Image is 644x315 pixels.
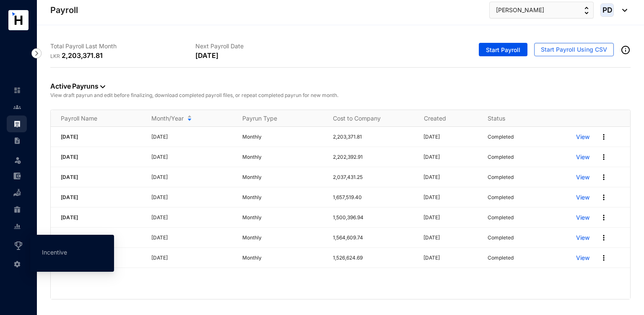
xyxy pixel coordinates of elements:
span: [DATE] [61,214,78,220]
p: Monthly [242,153,323,161]
p: Monthly [242,173,323,181]
a: View [576,173,589,181]
span: Start Payroll Using CSV [541,45,607,54]
p: Completed [488,234,514,242]
p: Completed [488,173,514,181]
p: [DATE] [423,193,478,202]
span: [PERSON_NAME] [496,5,544,15]
p: [DATE] [423,173,478,181]
p: Monthly [242,133,323,141]
span: Month/Year [151,114,184,123]
p: Completed [488,213,514,222]
img: loan-unselected.d74d20a04637f2d15ab5.svg [13,189,21,197]
p: [DATE] [423,153,478,161]
p: [DATE] [151,234,232,242]
p: [DATE] [151,254,232,262]
th: Created [414,110,478,127]
p: Monthly [242,234,323,242]
img: report-unselected.e6a6b4230fc7da01f883.svg [13,223,21,230]
img: leave-unselected.2934df6273408c3f84d9.svg [13,156,22,164]
span: PD [602,6,612,13]
p: 2,202,392.91 [333,153,413,161]
li: Gratuity [7,201,27,218]
p: Completed [488,133,514,141]
a: Incentive [42,249,67,256]
p: [DATE] [151,193,232,202]
button: Start Payroll Using CSV [534,43,614,56]
p: 2,037,431.25 [333,173,413,181]
li: Reports [7,218,27,235]
p: [DATE] [423,133,478,141]
a: View [576,193,589,202]
img: settings-unselected.1febfda315e6e19643a1.svg [13,260,21,268]
p: 1,564,609.74 [333,234,413,242]
li: Contracts [7,132,27,149]
p: Completed [488,153,514,161]
span: Start Payroll [486,46,520,54]
a: View [576,153,589,161]
a: View [576,234,589,242]
a: Active Payruns [50,82,105,90]
p: Completed [488,193,514,202]
button: [PERSON_NAME] [489,2,594,18]
span: [DATE] [61,174,78,180]
img: people-unselected.118708e94b43a90eceab.svg [13,103,21,111]
p: Monthly [242,254,323,262]
img: expense-unselected.2edcf0507c847f3e9e96.svg [13,172,21,180]
img: more.27664ee4a8faa814348e188645a3c1fc.svg [600,254,608,262]
p: 2,203,371.81 [333,133,413,141]
p: Completed [488,254,514,262]
img: home-unselected.a29eae3204392db15eaf.svg [13,87,21,94]
img: dropdown-black.8e83cc76930a90b1a4fdb6d089b7bf3a.svg [618,9,627,12]
button: Start Payroll [479,43,527,56]
p: 1,500,396.94 [333,213,413,222]
img: award_outlined.f30b2bda3bf6ea1bf3dd.svg [13,241,23,251]
p: 1,657,519.40 [333,193,413,202]
a: View [576,254,589,262]
a: View [576,133,589,141]
img: more.27664ee4a8faa814348e188645a3c1fc.svg [600,234,608,242]
a: View [576,213,589,222]
th: Status [478,110,566,127]
span: [DATE] [61,234,78,241]
p: 2,203,371.81 [62,50,103,60]
th: Payroll Name [51,110,141,127]
p: [DATE] [151,213,232,222]
img: info-outined.c2a0bb1115a2853c7f4cb4062ec879bc.svg [621,45,631,55]
p: [DATE] [423,254,478,262]
img: more.27664ee4a8faa814348e188645a3c1fc.svg [600,153,608,161]
p: [DATE] [151,153,232,161]
img: more.27664ee4a8faa814348e188645a3c1fc.svg [600,133,608,141]
p: LKR [50,52,62,60]
p: [DATE] [423,234,478,242]
p: View draft payrun and edit before finalizing, download completed payroll files, or repeat complet... [50,91,631,100]
li: Payroll [7,115,27,132]
p: Monthly [242,213,323,222]
p: [DATE] [151,173,232,181]
p: Next Payroll Date [195,42,340,50]
img: nav-icon-right.af6afadce00d159da59955279c43614e.svg [31,48,42,58]
img: contract-unselected.99e2b2107c0a7dd48938.svg [13,137,21,144]
img: more.27664ee4a8faa814348e188645a3c1fc.svg [600,213,608,222]
img: more.27664ee4a8faa814348e188645a3c1fc.svg [600,173,608,181]
img: gratuity-unselected.a8c340787eea3cf492d7.svg [13,206,21,213]
p: [DATE] [423,213,478,222]
p: Total Payroll Last Month [50,42,195,50]
p: 1,526,624.69 [333,254,413,262]
img: up-down-arrow.74152d26bf9780fbf563ca9c90304185.svg [584,7,589,14]
li: Contacts [7,99,27,115]
li: Home [7,82,27,99]
img: more.27664ee4a8faa814348e188645a3c1fc.svg [600,193,608,202]
th: Payrun Type [232,110,323,127]
li: Loan [7,184,27,201]
img: dropdown-black.8e83cc76930a90b1a4fdb6d089b7bf3a.svg [100,85,105,88]
p: [DATE] [195,50,218,60]
p: Monthly [242,193,323,202]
